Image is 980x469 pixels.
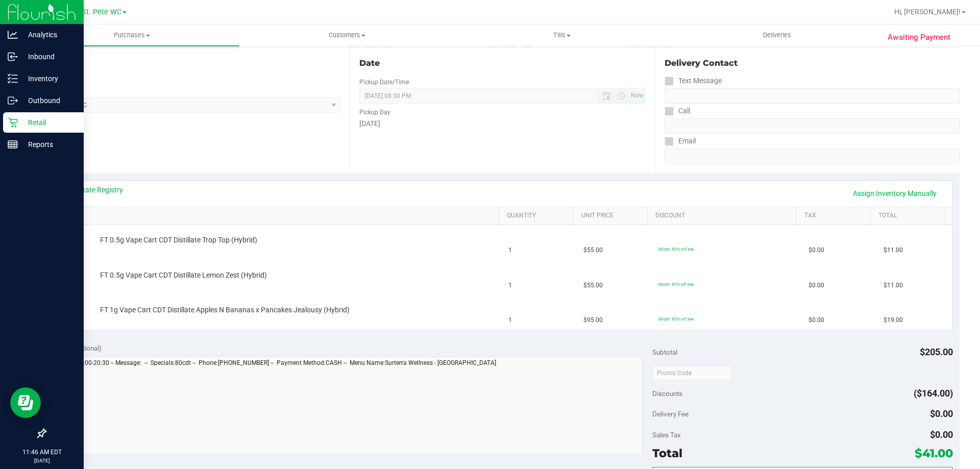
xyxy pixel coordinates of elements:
span: $95.00 [583,315,603,325]
span: Delivery Fee [652,410,689,418]
inline-svg: Inbound [8,52,18,62]
inline-svg: Inventory [8,73,18,84]
span: $55.00 [583,281,603,290]
inline-svg: Retail [8,117,18,128]
p: Inbound [18,51,79,63]
input: Format: (999) 999-9999 [665,118,960,134]
span: Hi, [PERSON_NAME]! [894,8,961,16]
a: Tills [454,24,669,46]
span: 1 [508,281,512,290]
a: Tax [804,212,867,220]
span: 1 [508,245,512,255]
span: Purchases [24,31,239,40]
span: FT 0.5g Vape Cart CDT Distillate Lemon Zest (Hybrid) [100,270,267,280]
span: $41.00 [915,446,953,460]
span: $0.00 [808,245,824,255]
span: $55.00 [583,245,603,255]
a: SKU [60,212,495,220]
p: Reports [18,138,79,151]
span: Sales Tax [652,431,681,439]
a: Discount [655,212,792,220]
p: [DATE] [5,457,79,464]
span: 80cdt: 80% off line [658,282,694,287]
div: Location [45,57,340,69]
span: $0.00 [808,315,824,325]
span: $11.00 [884,281,903,290]
label: Pickup Day [359,108,390,117]
a: Total [878,212,941,220]
inline-svg: Outbound [8,95,18,106]
span: Tills [455,31,669,40]
span: $19.00 [884,315,903,325]
a: Quantity [507,212,569,220]
p: Outbound [18,94,79,107]
a: View State Registry [62,185,123,195]
span: $0.00 [930,408,953,419]
span: Total [652,446,682,460]
span: Deliveries [749,31,805,40]
span: Discounts [652,384,682,403]
label: Email [665,134,696,149]
p: Inventory [18,72,79,85]
span: Subtotal [652,348,677,356]
p: 11:46 AM EDT [5,448,79,457]
label: Text Message [665,73,722,88]
span: 80cdt: 80% off line [658,316,694,322]
span: $0.00 [930,429,953,440]
span: 80cdt: 80% off line [658,246,694,252]
span: Awaiting Payment [888,32,950,43]
span: $0.00 [808,281,824,290]
a: Deliveries [670,24,885,46]
a: Customers [239,24,454,46]
p: Retail [18,116,79,129]
input: Format: (999) 999-9999 [665,88,960,104]
inline-svg: Reports [8,139,18,150]
span: 1 [508,315,512,325]
a: Purchases [24,24,239,46]
p: Analytics [18,29,79,41]
span: Customers [240,31,454,40]
span: FT 1g Vape Cart CDT Distillate Apples N Bananas x Pancakes Jealousy (Hybrid) [100,305,350,315]
span: FT 0.5g Vape Cart CDT Distillate Trop Top (Hybrid) [100,235,257,245]
a: Assign Inventory Manually [846,185,943,202]
div: Delivery Contact [665,57,960,69]
span: $11.00 [884,245,903,255]
span: ($164.00) [914,388,953,399]
div: Date [359,57,645,69]
input: Promo Code [652,365,731,381]
label: Call [665,104,690,118]
inline-svg: Analytics [8,30,18,40]
span: St. Pete WC [82,8,121,16]
label: Pickup Date/Time [359,78,409,87]
a: Unit Price [581,212,644,220]
div: [DATE] [359,118,645,129]
iframe: Resource center [10,387,41,418]
span: $205.00 [920,347,953,357]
